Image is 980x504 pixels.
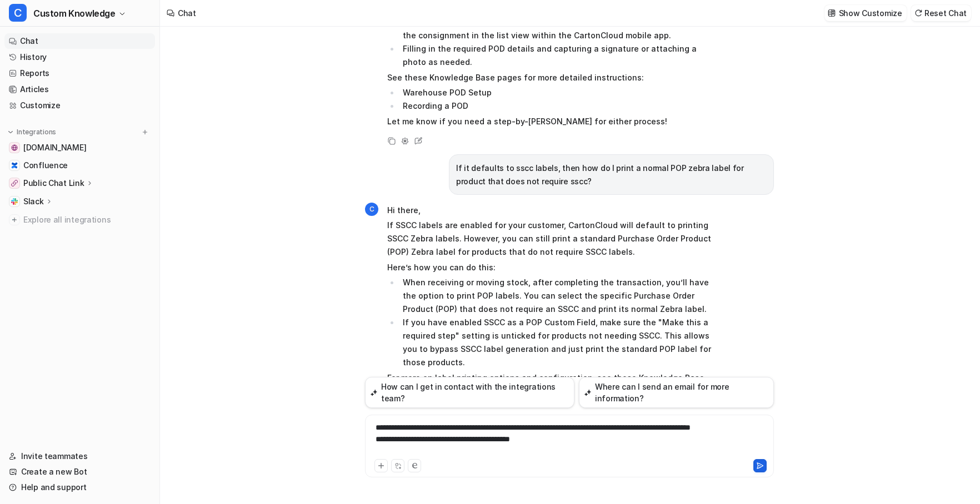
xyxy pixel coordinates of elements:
[387,115,712,128] p: Let me know if you need a step-by-[PERSON_NAME] for either process!
[387,219,712,259] p: If SSCC labels are enabled for your customer, CartonCloud will default to printing SSCC Zebra lab...
[365,203,378,216] span: C
[17,128,56,137] p: Integrations
[141,128,149,136] img: menu_add.svg
[11,144,18,151] img: help.cartoncloud.com
[399,86,712,99] li: Warehouse POD Setup
[23,160,68,171] span: Confluence
[387,71,712,84] p: See these Knowledge Base pages for more detailed instructions:
[4,82,155,97] a: Articles
[456,162,767,188] p: If it defaults to sscc labels, then how do I print a normal POP zebra label for product that does...
[23,178,84,189] p: Public Chat Link
[4,127,59,138] button: Integrations
[4,464,155,480] a: Create a new Bot
[9,214,20,225] img: explore all integrations
[33,6,116,21] span: Custom Knowledge
[399,99,712,113] li: Recording a POD
[11,162,18,169] img: Confluence
[399,276,712,316] li: When receiving or moving stock, after completing the transaction, you’ll have the option to print...
[4,65,155,81] a: Reports
[4,480,155,495] a: Help and support
[579,377,774,408] button: Where can I send an email for more information?
[387,261,712,274] p: Here’s how you can do this:
[4,140,155,155] a: help.cartoncloud.com[DOMAIN_NAME]
[9,4,27,22] span: C
[399,316,712,369] li: If you have enabled SSCC as a POP Custom Field, make sure the "Make this a required step" setting...
[911,5,971,21] button: Reset Chat
[365,377,574,408] button: How can I get in contact with the integrations team?
[23,196,44,207] p: Slack
[914,9,922,17] img: reset
[4,49,155,65] a: History
[4,158,155,173] a: ConfluenceConfluence
[4,212,155,228] a: Explore all integrations
[387,204,712,217] p: Hi there,
[828,9,836,17] img: customize
[4,98,155,113] a: Customize
[824,5,907,21] button: Show Customize
[839,7,902,19] p: Show Customize
[4,33,155,49] a: Chat
[11,198,18,205] img: Slack
[399,16,712,42] li: Selecting "Record POD" from the Consignment Detail view or by swiping on the consignment in the l...
[23,211,151,229] span: Explore all integrations
[11,180,18,187] img: Public Chat Link
[7,128,14,136] img: expand menu
[178,7,196,19] div: Chat
[4,448,155,464] a: Invite teammates
[399,42,712,69] li: Filling in the required POD details and capturing a signature or attaching a photo as needed.
[23,142,86,153] span: [DOMAIN_NAME]
[387,371,712,398] p: For more on label printing options and configuration, see these Knowledge Base pages for more det...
